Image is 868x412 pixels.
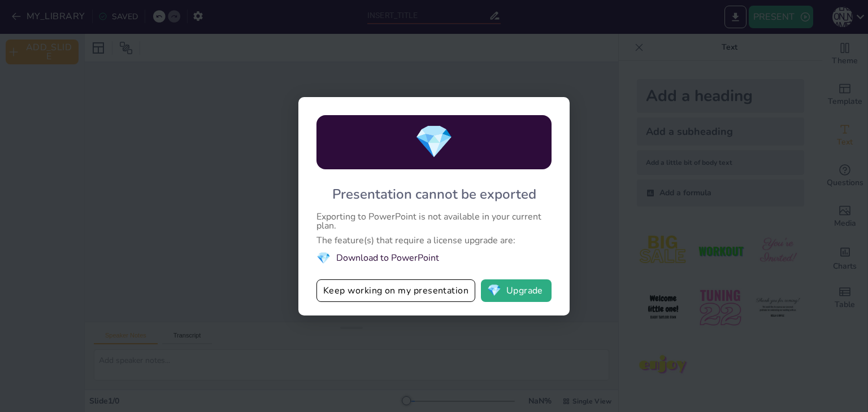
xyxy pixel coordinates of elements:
[316,212,552,230] div: Exporting to PowerPoint is not available in your current plan.
[487,285,501,296] span: diamond
[316,251,552,266] li: Download to PowerPoint
[316,251,331,266] span: diamond
[316,279,475,302] button: Keep working on my presentation
[414,120,454,164] span: diamond
[316,236,552,245] div: The feature(s) that require a license upgrade are:
[481,279,552,302] button: diamondUpgrade
[332,185,536,203] div: Presentation cannot be exported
